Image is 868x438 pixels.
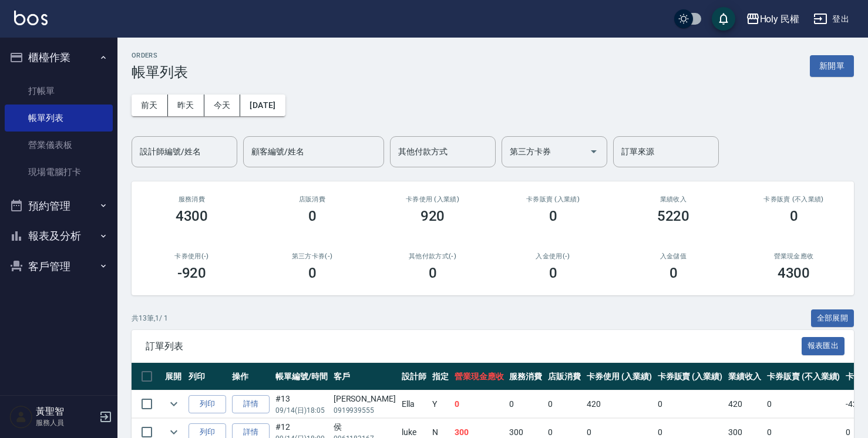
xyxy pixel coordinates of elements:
a: 現場電腦打卡 [5,159,113,186]
button: Holy 民權 [741,7,805,31]
h3: 0 [308,208,317,224]
h3: 0 [549,265,557,281]
button: [DATE] [240,95,285,116]
th: 設計師 [399,363,429,390]
h3: 4300 [778,265,810,281]
h2: 卡券使用(-) [146,252,238,260]
button: 列印 [189,395,226,413]
h2: 業績收入 [627,196,719,203]
td: #13 [272,390,331,418]
td: 0 [764,390,843,418]
h3: 5220 [657,208,690,224]
h2: 第三方卡券(-) [266,252,358,260]
p: 0919939555 [334,405,396,416]
h3: 帳單列表 [132,64,188,80]
h3: 服務消費 [146,196,238,203]
button: 昨天 [168,95,204,116]
h3: 920 [420,208,445,224]
button: 預約管理 [5,191,113,221]
td: 420 [584,390,655,418]
a: 新開單 [810,60,854,71]
img: Logo [14,11,48,25]
img: Person [9,405,33,429]
button: expand row [165,395,183,413]
a: 詳情 [232,395,270,413]
th: 操作 [229,363,272,390]
h5: 黃聖智 [36,406,96,417]
td: Ella [399,390,429,418]
th: 卡券使用 (入業績) [584,363,655,390]
h3: 0 [429,265,437,281]
div: Holy 民權 [760,12,800,26]
h2: ORDERS [132,52,188,59]
button: 報表及分析 [5,221,113,251]
h2: 卡券販賣 (入業績) [507,196,599,203]
button: 新開單 [810,55,854,77]
a: 帳單列表 [5,105,113,132]
th: 卡券販賣 (不入業績) [764,363,843,390]
a: 打帳單 [5,78,113,105]
h3: 0 [669,265,678,281]
p: 09/14 (日) 18:05 [275,405,328,416]
th: 展開 [162,363,186,390]
th: 帳單編號/時間 [272,363,331,390]
h3: 0 [308,265,317,281]
button: save [712,7,735,31]
h3: -920 [177,265,207,281]
td: 0 [452,390,507,418]
td: Y [429,390,452,418]
h2: 店販消費 [266,196,358,203]
p: 服務人員 [36,417,96,428]
span: 訂單列表 [146,341,802,352]
th: 指定 [429,363,452,390]
a: 營業儀表板 [5,132,113,159]
th: 客戶 [331,363,399,390]
h2: 入金使用(-) [507,252,599,260]
th: 業績收入 [725,363,764,390]
button: 客戶管理 [5,251,113,282]
button: 報表匯出 [802,337,845,355]
th: 服務消費 [506,363,545,390]
th: 店販消費 [545,363,584,390]
div: 侯 [334,421,396,433]
button: 全部展開 [811,309,854,328]
button: 櫃檯作業 [5,42,113,73]
button: Open [584,142,603,161]
a: 報表匯出 [802,340,845,351]
h2: 卡券使用 (入業績) [386,196,479,203]
p: 共 13 筆, 1 / 1 [132,313,168,324]
td: 0 [506,390,545,418]
th: 卡券販賣 (入業績) [655,363,726,390]
button: 登出 [809,8,854,30]
h2: 其他付款方式(-) [386,252,479,260]
button: 今天 [204,95,241,116]
th: 營業現金應收 [452,363,507,390]
td: 420 [725,390,764,418]
h2: 營業現金應收 [748,252,840,260]
h2: 入金儲值 [627,252,719,260]
td: 0 [655,390,726,418]
button: 前天 [132,95,168,116]
h3: 0 [549,208,557,224]
h3: 0 [790,208,798,224]
th: 列印 [186,363,229,390]
h2: 卡券販賣 (不入業績) [748,196,840,203]
h3: 4300 [176,208,208,224]
td: 0 [545,390,584,418]
div: [PERSON_NAME] [334,393,396,405]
